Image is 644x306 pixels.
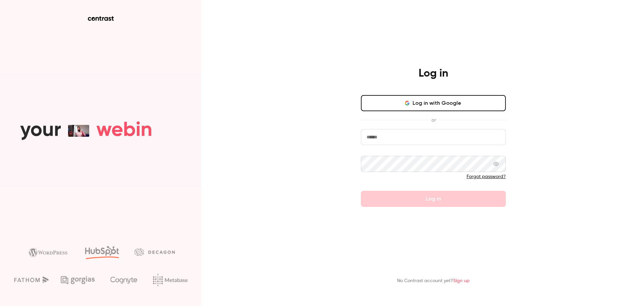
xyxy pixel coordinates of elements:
[419,67,448,80] h4: Log in
[428,117,439,124] span: or
[397,277,470,285] p: No Contrast account yet?
[453,278,470,283] a: Sign up
[467,174,506,179] a: Forgot password?
[361,95,506,111] button: Log in with Google
[135,248,175,256] img: decagon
